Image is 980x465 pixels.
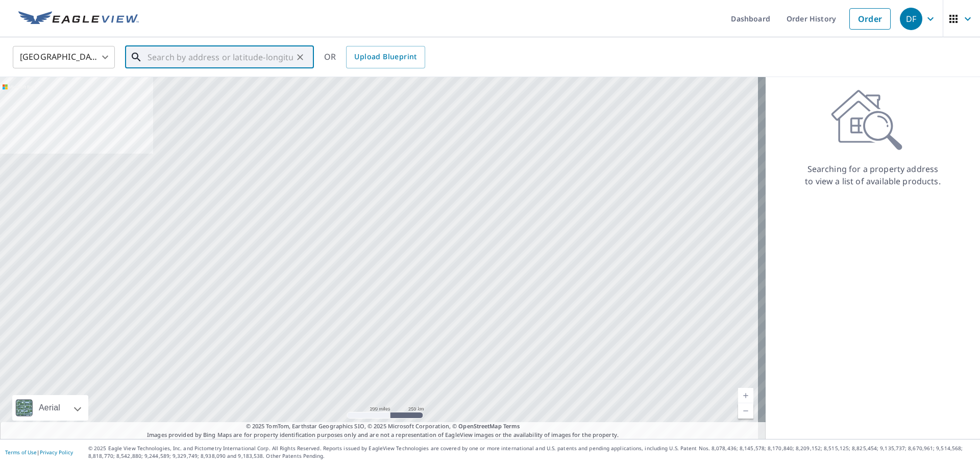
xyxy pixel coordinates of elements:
a: Current Level 5, Zoom Out [738,403,753,419]
div: OR [324,46,425,68]
div: [GEOGRAPHIC_DATA] [13,43,115,71]
div: DF [900,8,922,30]
input: Search by address or latitude-longitude [148,43,293,71]
a: Terms of Use [5,449,37,456]
a: Terms [503,422,520,430]
a: OpenStreetMap [458,422,501,430]
a: Order [849,8,891,30]
img: EV Logo [18,11,139,27]
a: Privacy Policy [40,449,73,456]
span: Upload Blueprint [354,51,416,63]
div: Aerial [36,395,63,421]
p: | [5,449,73,455]
p: © 2025 Eagle View Technologies, Inc. and Pictometry International Corp. All Rights Reserved. Repo... [88,445,975,460]
a: Upload Blueprint [346,46,425,68]
span: © 2025 TomTom, Earthstar Geographics SIO, © 2025 Microsoft Corporation, © [246,422,520,431]
div: Aerial [12,395,88,421]
button: Clear [293,50,307,64]
p: Searching for a property address to view a list of available products. [804,163,941,187]
a: Current Level 5, Zoom In [738,388,753,403]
